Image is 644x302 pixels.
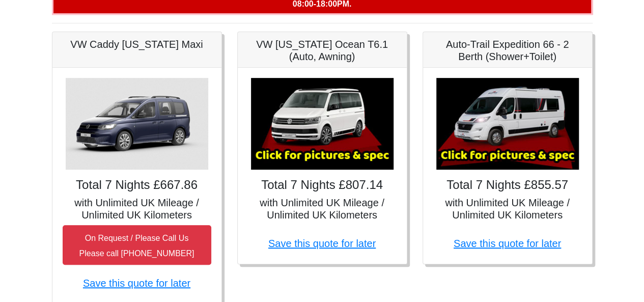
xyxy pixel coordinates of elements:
[63,178,211,193] h4: Total 7 Nights £667.86
[454,238,561,249] a: Save this quote for later
[433,197,582,221] h5: with Unlimited UK Mileage / Unlimited UK Kilometers
[248,38,397,63] h5: VW [US_STATE] Ocean T6.1 (Auto, Awning)
[63,225,211,265] button: On Request / Please Call UsPlease call [PHONE_NUMBER]
[436,78,579,170] img: Auto-Trail Expedition 66 - 2 Berth (Shower+Toilet)
[248,178,397,193] h4: Total 7 Nights £807.14
[268,238,376,249] a: Save this quote for later
[66,78,208,170] img: VW Caddy California Maxi
[433,38,582,63] h5: Auto-Trail Expedition 66 - 2 Berth (Shower+Toilet)
[63,38,211,50] h5: VW Caddy [US_STATE] Maxi
[83,278,190,289] a: Save this quote for later
[251,78,394,170] img: VW California Ocean T6.1 (Auto, Awning)
[63,197,211,221] h5: with Unlimited UK Mileage / Unlimited UK Kilometers
[248,197,397,221] h5: with Unlimited UK Mileage / Unlimited UK Kilometers
[433,178,582,193] h4: Total 7 Nights £855.57
[79,234,194,258] small: On Request / Please Call Us Please call [PHONE_NUMBER]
